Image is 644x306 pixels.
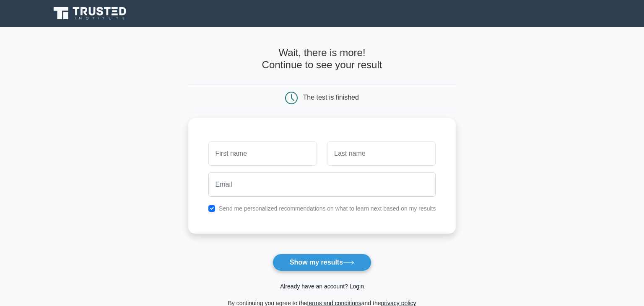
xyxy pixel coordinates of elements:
h4: Wait, there is more! Continue to see your result [188,47,456,71]
button: Show my results [273,254,371,271]
a: Already have an account? Login [280,283,364,290]
div: The test is finished [303,94,359,101]
input: Email [208,172,436,197]
label: Send me personalized recommendations on what to learn next based on my results [219,205,436,212]
input: Last name [327,141,436,166]
input: First name [208,141,317,166]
